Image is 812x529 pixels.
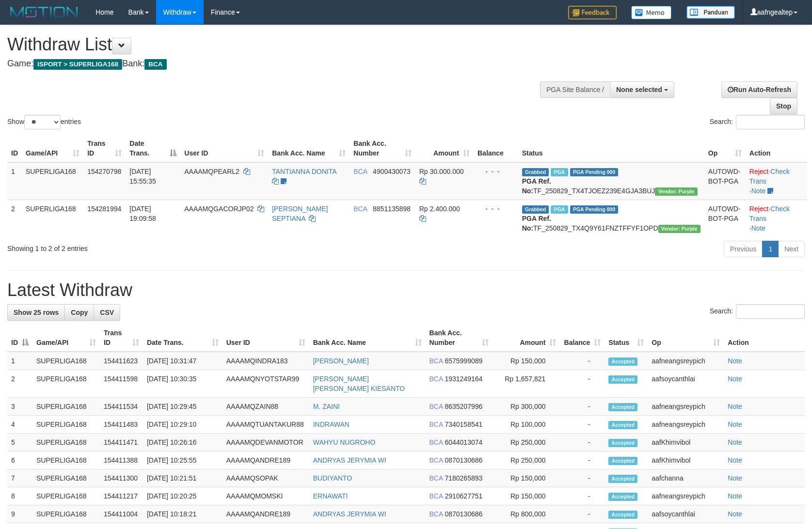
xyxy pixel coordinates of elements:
td: SUPERLIGA168 [32,416,100,434]
td: [DATE] 10:30:35 [143,370,223,398]
th: Date Trans.: activate to sort column descending [126,135,180,162]
span: Accepted [608,375,637,384]
th: Trans ID: activate to sort column ascending [83,135,126,162]
h4: Game: Bank: [7,59,532,69]
span: BCA [430,375,443,383]
td: 5 [7,434,32,451]
td: AAAAMQZAIN88 [223,398,309,416]
a: ANDRYAS JERYMIA WI [313,510,386,518]
span: Accepted [608,358,637,366]
div: - - - [478,167,514,176]
a: Note [728,420,742,428]
th: Status [518,135,704,162]
td: aafneangsreypich [648,398,724,416]
td: 154411623 [100,352,143,370]
th: Bank Acc. Name: activate to sort column ascending [268,135,350,162]
a: Note [728,375,742,383]
a: Check Trans [749,205,790,222]
td: AUTOWD-BOT-PGA [704,200,746,237]
td: AAAAMQDEVANMOTOR [223,434,309,451]
a: CSV [94,304,120,321]
td: [DATE] 10:18:21 [143,505,223,523]
td: Rp 250,000 [493,434,560,451]
input: Search: [736,304,805,319]
td: Rp 1,657,821 [493,370,560,398]
span: Accepted [608,511,637,519]
span: AAAAMQGACORJP02 [184,205,254,213]
span: Copy [71,309,88,316]
a: Note [751,187,766,195]
td: 3 [7,398,32,416]
span: Rp 2.400.000 [419,205,460,213]
a: Note [728,492,742,500]
a: [PERSON_NAME] [313,357,369,365]
td: 154411534 [100,398,143,416]
td: SUPERLIGA168 [32,451,100,469]
th: Op: activate to sort column ascending [704,135,746,162]
span: Accepted [608,493,637,501]
td: - [560,416,605,434]
a: Note [728,403,742,410]
td: 8 [7,487,32,505]
td: 154411483 [100,416,143,434]
a: [PERSON_NAME] [PERSON_NAME] KIESANTO [313,375,405,392]
a: [PERSON_NAME] SEPTIANA [272,205,328,222]
a: Previous [724,241,763,257]
img: MOTION_logo.png [7,5,81,19]
td: 154411300 [100,469,143,487]
th: Bank Acc. Number: activate to sort column ascending [350,135,415,162]
td: 9 [7,505,32,523]
span: Vendor URL: https://trx4.1velocity.biz [655,187,697,196]
td: SUPERLIGA168 [32,469,100,487]
h1: Latest Withdraw [7,280,805,300]
a: M. ZAINI [313,403,340,410]
span: BCA [430,456,443,464]
span: [DATE] 19:09:58 [129,205,156,222]
td: [DATE] 10:20:25 [143,487,223,505]
th: Date Trans.: activate to sort column ascending [143,324,223,352]
td: Rp 150,000 [493,487,560,505]
b: PGA Ref. No: [522,177,551,195]
th: Bank Acc. Name: activate to sort column ascending [309,324,426,352]
td: [DATE] 10:26:16 [143,434,223,451]
a: BUDIYANTO [313,474,352,482]
a: WAHYU NUGROHO [313,438,376,446]
a: Note [728,510,742,518]
td: AAAAMQANDRE189 [223,451,309,469]
td: [DATE] 10:29:45 [143,398,223,416]
td: SUPERLIGA168 [32,352,100,370]
a: 1 [762,241,779,257]
input: Search: [736,115,805,129]
a: Run Auto-Refresh [721,81,797,98]
td: AAAAMQANDRE189 [223,505,309,523]
a: ANDRYAS JERYMIA WI [313,456,386,464]
th: Action [724,324,805,352]
td: 2 [7,200,22,237]
th: Balance: activate to sort column ascending [560,324,605,352]
span: AAAAMQPEARL2 [184,168,239,175]
td: Rp 300,000 [493,398,560,416]
td: - [560,398,605,416]
span: BCA [430,357,443,365]
td: SUPERLIGA168 [32,487,100,505]
a: Note [728,357,742,365]
span: BCA [430,438,443,446]
a: Note [728,474,742,482]
th: Game/API: activate to sort column ascending [22,135,83,162]
span: Copy 6575999089 to clipboard [445,357,482,365]
th: Bank Acc. Number: activate to sort column ascending [426,324,493,352]
span: Marked by aafmaleo [551,168,568,176]
div: - - - [478,204,514,214]
td: AAAAMQMOMSKI [223,487,309,505]
td: · · [746,200,807,237]
img: Button%20Memo.svg [631,6,672,19]
td: TF_250829_TX4TJOEZ239E4GJA3BUJ [518,162,704,200]
button: None selected [610,81,674,98]
label: Show entries [7,115,81,129]
a: Reject [749,168,769,175]
td: SUPERLIGA168 [22,200,83,237]
td: AAAAMQTUANTAKUR88 [223,416,309,434]
td: aafsoycanthlai [648,370,724,398]
span: 154270798 [87,168,121,175]
span: None selected [616,86,662,93]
